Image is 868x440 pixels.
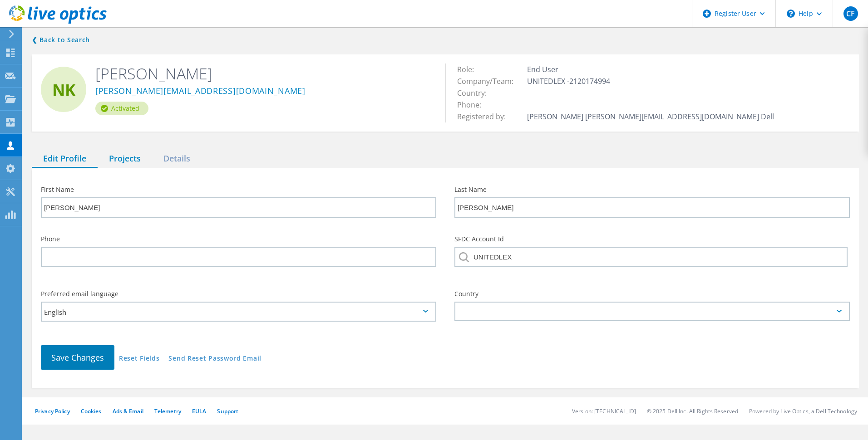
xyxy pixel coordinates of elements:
[98,150,152,168] div: Projects
[41,186,436,193] label: First Name
[454,236,850,242] label: SFDC Account Id
[113,407,143,415] a: Ads & Email
[35,407,70,415] a: Privacy Policy
[41,291,436,297] label: Preferred email language
[154,407,181,415] a: Telemetry
[525,64,776,75] td: End User
[457,64,483,74] span: Role:
[525,111,776,122] td: [PERSON_NAME] [PERSON_NAME][EMAIL_ADDRESS][DOMAIN_NAME] Dell
[168,355,261,363] a: Send Reset Password Email
[32,150,98,168] div: Edit Profile
[95,64,432,83] h2: [PERSON_NAME]
[454,186,850,193] label: Last Name
[217,407,238,415] a: Support
[9,19,107,25] a: Live Optics Dashboard
[572,407,636,415] li: Version: [TECHNICAL_ID]
[95,87,306,96] a: [PERSON_NAME][EMAIL_ADDRESS][DOMAIN_NAME]
[457,112,515,122] span: Registered by:
[119,355,159,363] a: Reset Fields
[457,88,496,98] span: Country:
[95,102,148,115] div: Activated
[457,100,490,110] span: Phone:
[32,34,90,45] a: Back to search
[41,236,436,242] label: Phone
[51,352,104,363] span: Save Changes
[81,407,102,415] a: Cookies
[52,82,75,98] span: NK
[152,150,202,168] div: Details
[41,345,114,370] button: Save Changes
[846,10,855,17] span: CF
[749,407,857,415] li: Powered by Live Optics, a Dell Technology
[647,407,738,415] li: © 2025 Dell Inc. All Rights Reserved
[457,76,523,86] span: Company/Team:
[527,76,619,86] span: UNITEDLEX -2120174994
[454,291,850,297] label: Country
[192,407,206,415] a: EULA
[787,10,795,18] svg: \n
